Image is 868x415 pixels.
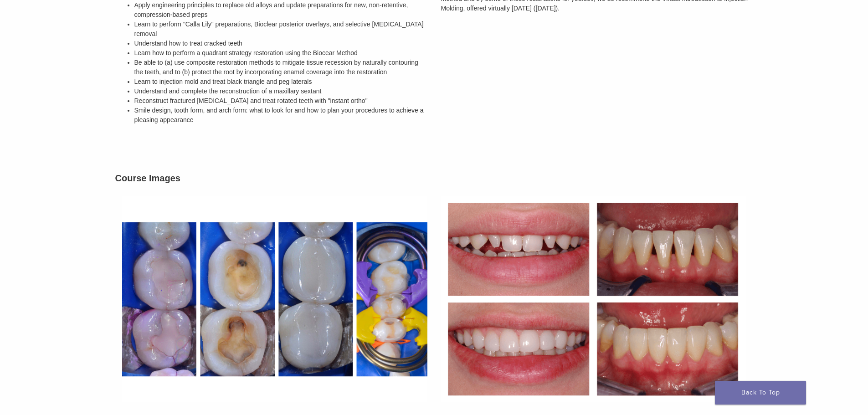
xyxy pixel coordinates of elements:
li: Apply engineering principles to replace old alloys and update preparations for new, non-retentive... [134,0,427,20]
li: Understand and complete the reconstruction of a maxillary sextant [134,87,427,96]
h3: Course Images [115,171,753,185]
li: Learn to injection mold and treat black triangle and peg laterals [134,77,427,87]
li: Learn how to perform a quadrant strategy restoration using the Biocear Method [134,48,427,58]
li: Be able to (a) use composite restoration methods to mitigate tissue recession by naturally contou... [134,58,427,77]
li: Reconstruct fractured [MEDICAL_DATA] and treat rotated teeth with "instant ortho" [134,96,427,106]
li: Understand how to treat cracked teeth [134,39,427,48]
li: Learn to perform "Calla Lily" preparations, Bioclear posterior overlays, and selective [MEDICAL_D... [134,20,427,39]
li: Smile design, tooth form, and arch form: what to look for and how to plan your procedures to achi... [134,106,427,125]
a: Back To Top [715,381,806,405]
